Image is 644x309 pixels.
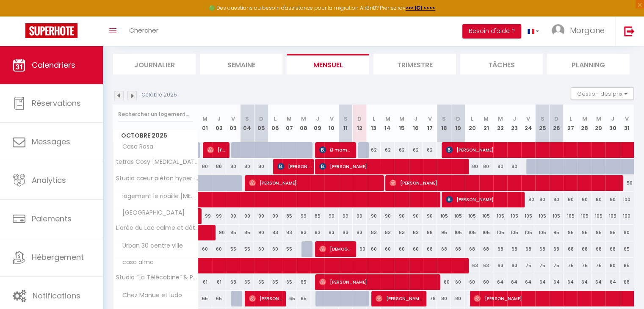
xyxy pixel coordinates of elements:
div: 68 [423,241,437,257]
div: 80 [198,159,212,174]
div: 62 [409,142,423,158]
span: Chercher [129,26,158,35]
div: 60 [395,241,409,257]
div: 68 [605,241,619,257]
span: tetras Cosy [MEDICAL_DATA] spacieux bien situé hyper centre [115,159,199,165]
div: 62 [395,142,409,158]
div: 80 [437,291,451,306]
div: 68 [578,241,591,257]
abbr: M [301,115,306,123]
span: Studio cœur piéton hyper-centre [115,175,199,182]
div: 83 [409,225,423,240]
div: 65 [296,274,310,290]
div: 90 [324,208,338,224]
th: 24 [521,105,535,142]
div: 90 [423,208,437,224]
th: 09 [310,105,324,142]
th: 04 [240,105,254,142]
a: ... Morgane [545,17,615,46]
span: [PERSON_NAME] [319,158,464,174]
span: [PERSON_NAME] [390,175,618,191]
div: 60 [198,241,212,257]
th: 17 [423,105,437,142]
li: Journalier [113,54,196,74]
abbr: S [344,115,348,123]
div: 95 [578,225,591,240]
abbr: J [316,115,319,123]
div: 105 [578,208,591,224]
div: 62 [423,142,437,158]
div: 63 [226,274,240,290]
div: 68 [591,241,605,257]
abbr: D [259,115,263,123]
div: 105 [451,225,465,240]
div: 65 [240,274,254,290]
div: 80 [240,159,254,174]
span: Hébergement [32,252,84,262]
th: 14 [381,105,395,142]
span: logement le ripaille [MEDICAL_DATA] [115,192,199,201]
abbr: M [498,115,503,123]
div: 75 [591,258,605,273]
span: Paiements [32,213,72,224]
th: 16 [409,105,423,142]
div: 68 [493,241,507,257]
div: 105 [465,225,479,240]
span: Casa Rosa [115,142,155,152]
div: 55 [226,241,240,257]
strong: >>> ICI <<<< [406,4,435,11]
abbr: D [357,115,362,123]
abbr: M [484,115,489,123]
th: 10 [324,105,338,142]
li: Trimestre [373,54,456,74]
abbr: J [611,115,614,123]
div: 105 [591,208,605,224]
span: Calendriers [32,60,75,70]
span: El mamouni Houda [319,142,352,158]
div: 99 [339,208,353,224]
abbr: D [554,115,558,123]
div: 99 [254,208,268,224]
div: 55 [240,241,254,257]
img: Super Booking [25,23,77,38]
div: 68 [620,274,634,290]
div: 95 [564,225,578,240]
abbr: M [582,115,587,123]
th: 25 [535,105,549,142]
div: 80 [550,192,564,207]
abbr: V [625,115,629,123]
div: 60 [254,241,268,257]
span: [PERSON_NAME] [207,142,226,158]
div: 60 [465,274,479,290]
th: 21 [479,105,493,142]
div: 60 [381,241,395,257]
abbr: L [569,115,572,123]
span: Analytics [32,175,66,185]
div: 85 [310,208,324,224]
span: Notifications [33,290,80,301]
div: 90 [367,208,381,224]
div: 90 [409,208,423,224]
abbr: L [471,115,473,123]
abbr: S [442,115,446,123]
div: 105 [535,225,549,240]
div: 90 [620,225,634,240]
div: 64 [493,274,507,290]
th: 15 [395,105,409,142]
div: 90 [395,208,409,224]
div: 80 [212,159,226,174]
div: 65 [254,274,268,290]
div: 50 [620,175,634,191]
div: 60 [437,274,451,290]
div: 60 [212,241,226,257]
div: 60 [451,274,465,290]
div: 68 [535,241,549,257]
div: 105 [479,225,493,240]
span: Chez Manue et ludo [115,291,184,300]
div: 80 [507,159,521,174]
div: 99 [353,208,367,224]
div: 60 [479,274,493,290]
div: 83 [353,225,367,240]
div: 99 [212,208,226,224]
th: 26 [550,105,564,142]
